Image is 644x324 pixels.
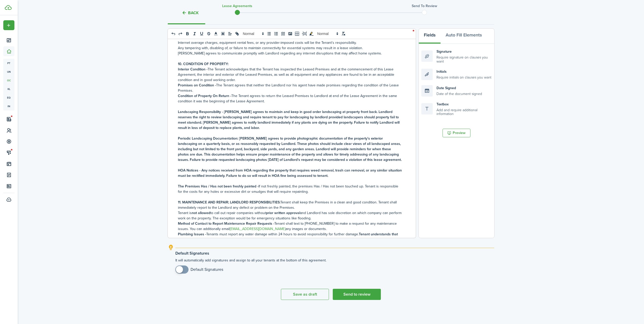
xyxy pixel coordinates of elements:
[178,67,402,83] p: The Tenant acknowledges that the Tenant has inspected the Leased Premises and at the commencement...
[443,129,470,137] button: Preview
[441,29,487,44] button: Auto Fill Elements
[266,210,300,216] strong: prior written approval
[3,102,14,110] a: in
[175,251,494,256] explanation-title: Default Signatures
[178,232,206,237] strong: Plumbing Issues -
[222,3,252,9] h3: Lease Agreements
[5,5,12,10] img: TenantCloud
[178,221,274,226] strong: Method of Contact to Report Maintenance Repair Requests -
[3,93,14,102] a: eq
[3,20,14,30] button: Open menu
[182,10,199,15] button: Back
[333,289,381,300] button: Send to review
[178,168,402,178] strong: HOA Notices - Any notices received from HOA regarding the property that requires weed removal, tr...
[175,258,494,274] explanation-description: It will automatically add signatures and assign to all your tenants at the bottom of this agreement.
[3,67,14,76] a: un
[178,109,400,130] strong: Landscaping Responsibility - [PERSON_NAME] agrees to maintain and keep in good order landscaping ...
[3,59,14,67] a: pt
[198,31,205,37] button: underline
[3,85,14,93] a: kl
[178,45,402,51] p: Any tampering with, disabling of, or failure to maintain connectivity for essential systems may r...
[178,93,231,99] strong: Condition of Property On Return -
[178,136,402,162] strong: Periodic Landscaping Documentation: [PERSON_NAME] agrees to provide photographic documentation of...
[177,31,184,37] button: redo: redo
[340,31,347,37] button: clean
[178,232,402,242] p: Tenants must report any water damage within 24 hours to avoid responsibility for further damage.
[178,40,402,45] p: Internet overage charges, equipment rental fees, or any provider-imposed costs will be the Tenant...
[178,184,402,194] p: If not freshly painted, the premises Has / Has not been touched up. Tenant is responsible for the...
[234,31,241,37] button: link
[178,221,402,232] p: Tenant shall text to [PHONE_NUMBER] to make a request for any maintenance issues. You can additio...
[265,31,273,37] button: list: bullet
[301,31,308,37] button: pageBreak
[205,31,212,37] button: strike
[412,3,437,9] h3: Send to review
[178,83,402,93] p: The Tenant agrees that neither the Landlord nor his agent have made promises regarding the condit...
[294,31,301,37] button: table-better
[178,51,402,56] p: [PERSON_NAME] agrees to communicate promptly with Landlord regarding any internet disruptions tha...
[191,31,198,37] button: italic
[419,29,441,44] button: Fields
[281,289,329,300] button: Save as draft
[178,83,216,88] strong: Promises on Condition -
[178,93,402,104] p: The Tenant agrees to return the Leased Premises to Landlord at end of the Lease Agreement in the ...
[3,76,14,85] a: oc
[178,67,207,72] strong: Interior Condition -
[178,232,398,242] strong: Tenant understands that Tenant may be held responsible for any water and/or mold damage, includin...
[178,200,280,205] strong: 11. MAINTENANCE AND REPAIR; LANDLORD RESPONSIBILITIES:
[280,31,287,37] button: list: check
[184,31,191,37] button: bold
[273,31,280,37] button: list: ordered
[192,210,210,216] strong: not allowed
[168,244,174,251] i: outline
[178,61,228,67] strong: 10. CONDITION OF PROPERTY:
[170,31,177,37] button: undo: undo
[178,200,402,210] p: Tenant shall keep the Premises in a clean and good condition. Tenant shall immediately report to ...
[178,184,258,189] strong: The Premises Has / Has not been freshly painted -
[230,226,285,232] a: [EMAIL_ADDRESS][DOMAIN_NAME]
[308,31,315,37] button: toggleMarkYellow: markYellow
[287,31,294,37] button: image
[178,210,402,221] p: Tenant is to call out repair companies without and Landlord has sole discretion on which company ...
